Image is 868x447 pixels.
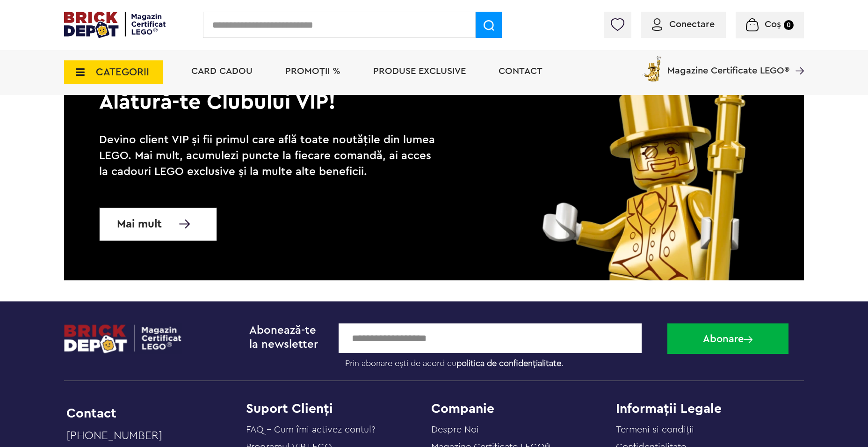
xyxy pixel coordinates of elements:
[99,207,217,241] a: Mai mult
[789,54,804,63] a: Magazine Certificate LEGO®
[66,407,234,420] li: Contact
[431,402,616,415] h4: Companie
[249,325,318,350] span: Abonează-te la newsletter
[246,425,376,434] a: FAQ - Cum îmi activez contul?
[667,54,789,75] span: Magazine Certificate LEGO®
[64,323,182,354] img: footerlogo
[373,66,466,76] a: Produse exclusive
[667,323,788,354] button: Abonare
[784,20,794,30] small: 0
[191,66,253,76] a: Card Cadou
[96,67,149,77] span: CATEGORII
[456,359,561,367] a: politica de confidențialitate
[765,20,781,29] span: Coș
[431,425,479,434] a: Despre Noi
[616,425,694,434] a: Termeni si condiții
[179,220,190,228] img: Mai multe informatii
[669,20,715,29] span: Conectare
[652,20,715,29] a: Conectare
[99,132,441,180] p: Devino client VIP și fii primul care află toate noutățile din lumea LEGO. Mai mult, acumulezi pun...
[616,402,801,415] h4: Informații Legale
[744,336,752,343] img: Abonare
[525,6,790,280] img: vip_page_image
[339,353,660,369] label: Prin abonare ești de acord cu .
[117,220,162,229] span: Mai mult
[246,402,431,415] h4: Suport Clienți
[285,66,340,76] a: PROMOȚII %
[499,66,542,76] a: Contact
